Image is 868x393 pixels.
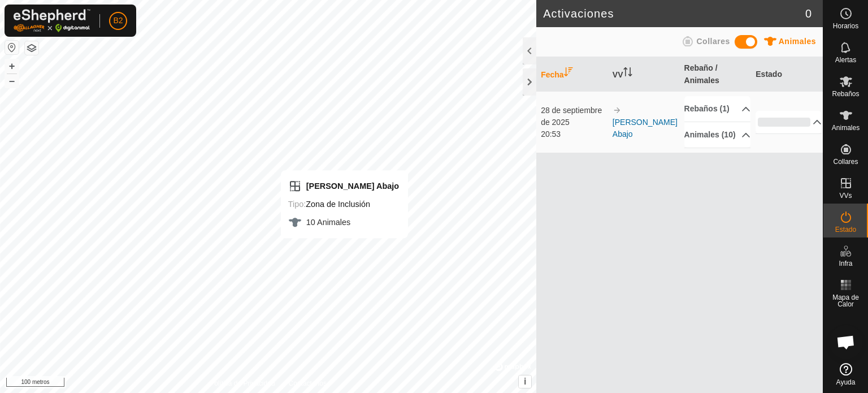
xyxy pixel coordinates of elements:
p-sorticon: Activar para ordenar [623,69,632,78]
button: Restablecer Mapa [5,41,19,54]
font: Infra [839,260,852,267]
font: Animales (10) [684,130,736,139]
font: Collares [833,158,858,166]
font: Rebaños [832,90,859,98]
a: Ayuda [823,359,868,390]
font: Animales [832,124,860,132]
font: 10 Animales [306,218,350,227]
font: 20:53 [541,129,561,139]
font: VV [613,70,623,79]
font: B2 [113,16,123,25]
font: Estado [756,70,782,79]
p-sorticon: Activar para ordenar [564,69,573,78]
font: Fecha [541,70,563,79]
p-accordion-header: Rebaños (1) [684,96,750,122]
a: [PERSON_NAME] Abajo [613,118,678,139]
font: Estado [835,226,856,234]
button: – [5,74,19,88]
font: Collares [696,37,730,46]
font: i [524,377,526,386]
font: – [9,75,15,87]
font: Rebaño / Animales [684,63,719,85]
button: + [5,59,19,73]
font: Ayuda [836,378,856,386]
img: flecha [613,106,622,115]
img: Logotipo de Gallagher [14,9,90,32]
font: 28 de septiembre de 2025 [541,106,602,127]
font: Zona de Inclusión [306,200,370,209]
a: Política de Privacidad [210,378,275,388]
p-accordion-header: Animales (10) [684,122,750,148]
font: [PERSON_NAME] Abajo [306,182,399,191]
font: Alertas [835,56,856,64]
font: 0 [805,7,811,20]
p-accordion-header: 0% [756,111,822,133]
div: Chat abierto [829,325,863,359]
font: Contáctenos [289,379,327,387]
a: Contáctenos [289,378,327,388]
button: i [519,375,531,388]
font: Mapa de Calor [832,293,859,308]
font: Horarios [833,22,858,30]
font: VVs [839,192,852,200]
div: 0% [758,118,810,127]
font: Política de Privacidad [210,379,275,387]
font: Tipo: [288,200,306,209]
font: Rebaños (1) [684,104,730,113]
font: Activaciones [543,7,614,20]
font: Animales [779,37,816,46]
font: + [9,60,15,72]
button: Capas del Mapa [25,41,38,55]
